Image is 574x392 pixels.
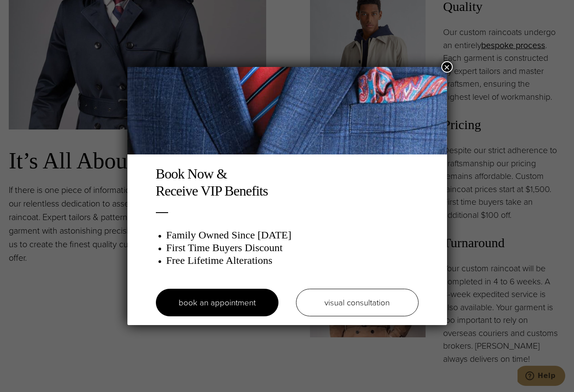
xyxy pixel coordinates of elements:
a: visual consultation [296,289,419,316]
h3: First Time Buyers Discount [166,241,419,254]
h3: Free Lifetime Alterations [166,254,419,267]
span: Help [20,6,38,14]
a: book an appointment [156,289,278,316]
h3: Family Owned Since [DATE] [166,229,419,241]
h2: Book Now & Receive VIP Benefits [156,165,419,199]
button: Close [441,61,453,73]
